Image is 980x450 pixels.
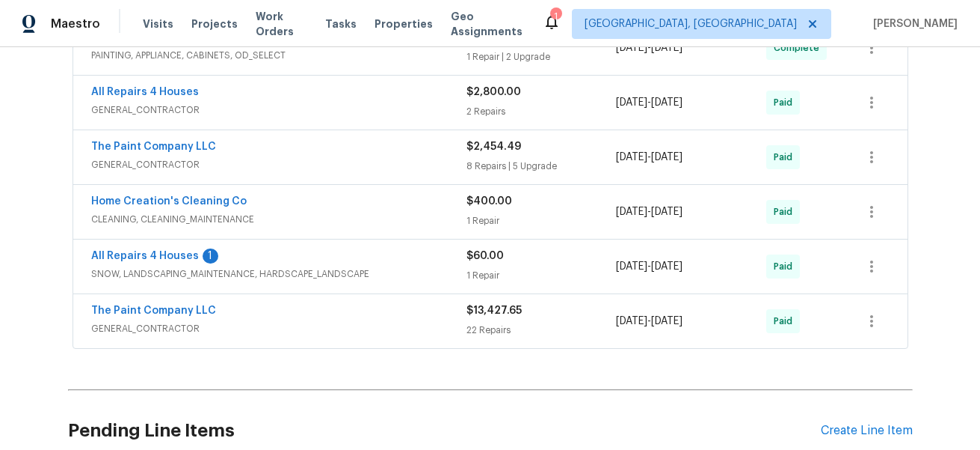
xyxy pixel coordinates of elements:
span: GENERAL_CONTRACTOR [91,103,466,118]
span: [GEOGRAPHIC_DATA], [GEOGRAPHIC_DATA] [585,16,797,31]
span: - [616,314,682,329]
div: 1 [203,249,218,264]
span: Projects [191,16,238,31]
a: All Repairs 4 Houses [91,251,199,261]
a: The Paint Company LLC [91,142,216,152]
div: Create Line Item [821,424,913,438]
span: GENERAL_CONTRACTOR [91,157,466,172]
div: 22 Repairs [466,323,617,338]
span: Properties [375,16,433,31]
span: [DATE] [616,261,647,272]
div: 8 Repairs | 5 Upgrade [466,159,617,174]
span: Paid [774,204,798,219]
span: [DATE] [651,207,682,217]
div: 1 Repair [466,268,617,283]
span: Paid [774,314,798,329]
span: [DATE] [616,97,647,108]
span: Paid [774,259,798,274]
span: [DATE] [616,316,647,326]
span: $2,454.49 [466,142,521,152]
span: Complete [774,40,825,55]
span: $2,800.00 [466,87,521,97]
span: Paid [774,150,798,165]
span: Maestro [51,16,100,31]
span: [DATE] [616,43,647,53]
div: 2 Repairs [466,104,617,119]
span: Tasks [325,19,357,29]
span: [DATE] [616,152,647,162]
span: $60.00 [466,251,504,261]
span: Geo Assignments [451,9,525,39]
span: [DATE] [651,152,682,162]
a: The Paint Company LLC [91,305,216,316]
span: GENERAL_CONTRACTOR [91,321,466,336]
span: [DATE] [651,43,682,53]
span: CLEANING, CLEANING_MAINTENANCE [91,212,466,227]
span: - [616,150,682,165]
span: [DATE] [651,261,682,272]
span: - [616,259,682,274]
span: [DATE] [651,316,682,326]
a: All Repairs 4 Houses [91,87,199,97]
span: Work Orders [256,9,307,39]
span: $400.00 [466,196,512,207]
span: Paid [774,95,798,110]
span: - [616,204,682,219]
span: SNOW, LANDSCAPING_MAINTENANCE, HARDSCAPE_LANDSCAPE [91,267,466,282]
span: [DATE] [651,97,682,108]
span: PAINTING, APPLIANCE, CABINETS, OD_SELECT [91,48,466,63]
div: 1 Repair | 2 Upgrade [466,49,617,64]
span: [PERSON_NAME] [867,16,958,31]
a: Home Creation's Cleaning Co [91,196,247,207]
span: - [616,95,682,110]
div: 1 Repair [466,213,617,228]
span: - [616,40,682,55]
span: Visits [143,16,173,31]
span: [DATE] [616,207,647,217]
span: $13,427.65 [466,305,522,316]
div: 1 [550,9,561,24]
